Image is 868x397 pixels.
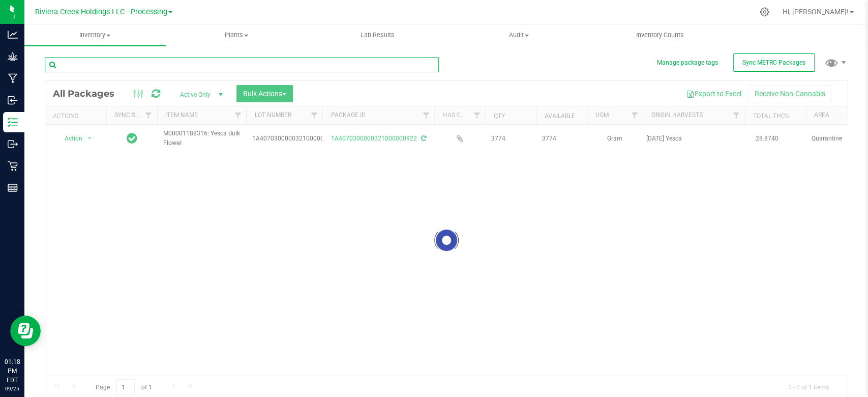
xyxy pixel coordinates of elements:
[24,31,166,40] span: Inventory
[166,31,307,40] span: Plants
[589,24,731,46] a: Inventory Counts
[8,51,18,62] inline-svg: Grow
[758,7,771,17] div: Manage settings
[10,316,41,346] iframe: Resource center
[8,95,18,105] inline-svg: Inbound
[8,161,18,171] inline-svg: Retail
[347,31,408,40] span: Lab Results
[307,24,448,46] a: Lab Results
[448,31,589,40] span: Audit
[45,57,439,72] input: Search Package ID, Item Name, SKU, Lot or Part Number...
[657,59,718,67] button: Manage package tags
[733,53,815,72] button: Sync METRC Packages
[783,8,849,16] span: Hi, [PERSON_NAME]!
[24,24,166,46] a: Inventory
[166,24,307,46] a: Plants
[8,117,18,127] inline-svg: Inventory
[35,8,167,16] span: Riviera Creek Holdings LLC - Processing
[448,24,589,46] a: Audit
[8,30,18,40] inline-svg: Analytics
[8,73,18,83] inline-svg: Manufacturing
[8,139,18,149] inline-svg: Outbound
[622,31,698,40] span: Inventory Counts
[5,385,20,392] p: 09/25
[742,59,805,66] span: Sync METRC Packages
[5,357,20,385] p: 01:18 PM EDT
[8,183,18,193] inline-svg: Reports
